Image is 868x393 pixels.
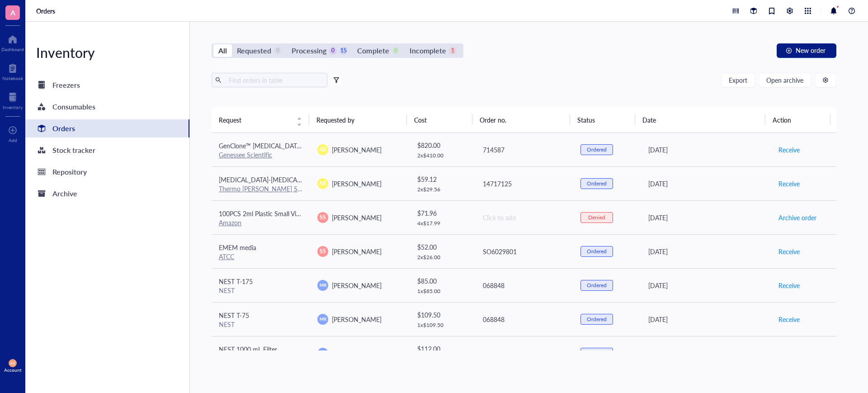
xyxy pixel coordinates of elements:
a: Stock tracker [25,141,189,159]
span: Open archive [766,76,803,84]
button: New order [777,43,836,58]
span: EMEM media [219,243,256,252]
span: [PERSON_NAME] [332,179,382,188]
span: AR [319,180,326,188]
span: MK [320,282,326,288]
div: Requested [237,44,271,57]
a: Orders [36,7,57,15]
span: AE [10,361,15,365]
div: Freezers [52,79,80,91]
div: segmented control [212,43,463,58]
div: 1 [449,47,457,55]
button: Receive [778,142,800,157]
div: [DATE] [648,280,764,290]
div: [DATE] [648,348,764,358]
div: Ordered [587,350,607,357]
a: Thermo [PERSON_NAME] Scientific [219,184,319,193]
a: Dashboard [1,32,24,52]
a: Genessee Scientific [219,150,272,159]
span: GenClone™ [MEDICAL_DATA], 100% U.S. Origin, Heat Inactivated, 500 mL/Unit [219,141,441,150]
input: Find orders in table [225,73,324,87]
span: Receive [778,179,800,189]
a: Freezers [25,76,189,94]
div: 068848 [483,280,566,290]
th: Date [635,107,765,133]
div: $ 59.12 [417,174,468,184]
a: Amazon [219,218,241,227]
div: Ordered [587,146,607,153]
div: Ordered [587,180,607,187]
div: Add [9,137,17,143]
span: Receive [778,145,800,155]
div: $ 71.96 [417,208,468,218]
span: New order [796,47,826,54]
div: 068848 [483,348,566,358]
span: NEST T-175 [219,277,253,286]
div: $ 820.00 [417,140,468,150]
span: Receive [778,314,800,324]
div: 1 x $ 85.00 [417,288,468,295]
th: Status [570,107,635,133]
span: SS [320,213,326,222]
a: Archive [25,185,189,203]
span: AR [319,146,326,154]
div: 2 x $ 29.56 [417,186,468,193]
div: Account [4,367,22,373]
div: 0 [392,47,400,55]
div: Ordered [587,282,607,289]
a: Notebook [2,61,23,81]
a: Consumables [25,98,189,116]
span: MK [320,316,326,322]
a: Orders [25,119,189,137]
td: 068848 [475,336,573,370]
div: Repository [52,166,87,178]
div: 1 x $ 109.50 [417,322,468,329]
div: Inventory [3,104,23,110]
span: Archive order [778,213,816,223]
span: MK [320,350,326,356]
th: Cost [407,107,472,133]
span: Export [729,76,747,84]
div: All [218,44,227,57]
div: [DATE] [648,246,764,256]
div: 15 [340,47,347,55]
td: 714587 [475,133,573,167]
div: 14717125 [483,179,566,189]
span: Receive [778,348,800,358]
button: Receive [778,278,800,293]
div: Stock tracker [52,144,95,156]
div: Notebook [2,76,23,81]
span: [MEDICAL_DATA]-[MEDICAL_DATA] (10,000 U/mL) [219,175,363,184]
span: Request [219,115,291,125]
button: Archive order [778,210,817,225]
span: NEST T-75 [219,311,249,320]
div: $ 112.00 [417,344,468,354]
div: Ordered [587,248,607,255]
div: Click to add [483,213,566,223]
div: 2 x $ 26.00 [417,254,468,261]
div: [DATE] [648,314,764,324]
div: Archive [52,187,77,200]
div: 4 x $ 17.99 [417,220,468,227]
button: Receive [778,312,800,327]
div: 2 x $ 410.00 [417,152,468,159]
div: Orders [52,122,75,135]
td: 068848 [475,302,573,336]
div: Processing [292,44,326,57]
a: Inventory [3,90,23,110]
div: 714587 [483,145,566,155]
div: Denied [588,214,605,221]
th: Order no. [472,107,570,133]
div: Dashboard [1,47,24,52]
span: SS [320,247,326,256]
a: ATCC [219,252,234,261]
td: Click to add [475,200,573,234]
button: Export [721,73,755,87]
span: [PERSON_NAME] [332,247,382,256]
span: Receive [778,246,800,256]
div: $ 109.50 [417,310,468,320]
span: [PERSON_NAME] [332,281,382,290]
button: Receive [778,346,800,360]
button: Receive [778,244,800,259]
th: Action [765,107,830,133]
